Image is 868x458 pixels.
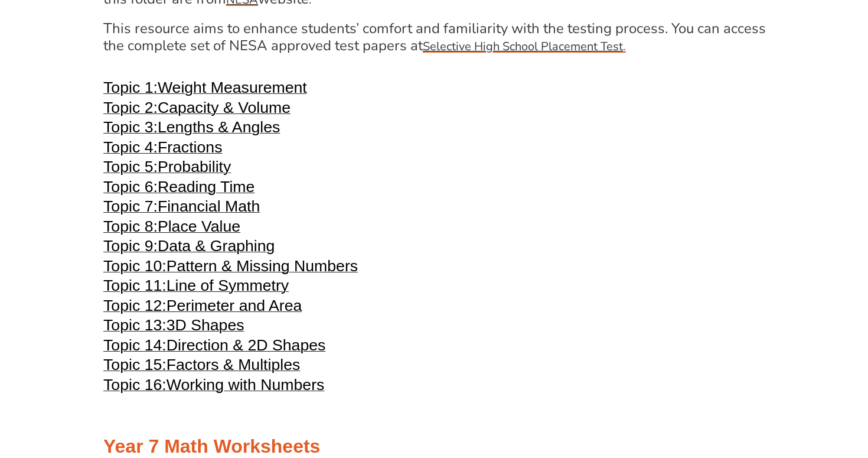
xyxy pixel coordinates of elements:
[103,79,158,96] span: Topic 1:
[103,84,307,96] a: Topic 1:Weight Measurement
[103,316,167,334] span: Topic 13:
[158,197,260,215] span: Financial Math
[103,361,300,373] a: Topic 15:Factors & Multiples
[103,20,766,56] h4: This resource aims to enhance students’ comfort and familiarity with the testing process. You can...
[103,381,324,393] a: Topic 16:Working with Numbers
[103,336,167,354] span: Topic 14:
[103,282,289,294] a: Topic 11:Line of Symmetry
[103,356,167,373] span: Topic 15:
[103,223,240,235] a: Topic 8:Place Value
[158,237,275,255] span: Data & Graphing
[167,376,325,394] span: Working with Numbers
[158,217,240,235] span: Place Value
[103,321,244,333] a: Topic 13:3D Shapes
[103,144,223,155] a: Topic 4:Fractions
[158,79,307,96] span: Weight Measurement
[103,302,302,314] a: Topic 12:Perimeter and Area
[623,38,626,54] span: .
[103,124,280,135] a: Topic 3:Lengths & Angles
[103,203,260,215] a: Topic 7:Financial Math
[167,257,358,275] span: Pattern & Missing Numbers
[103,197,158,215] span: Topic 7:
[103,297,167,314] span: Topic 12:
[103,242,275,254] a: Topic 9:Data & Graphing
[167,356,301,373] span: Factors & Multiples
[167,277,289,294] span: Line of Symmetry
[423,36,626,55] a: Selective High School Placement Test.
[103,257,167,275] span: Topic 10:
[103,342,325,353] a: Topic 14:Direction & 2D Shapes
[158,99,291,116] span: Capacity & Volume
[103,237,158,255] span: Topic 9:
[103,158,158,176] span: Topic 5:
[167,297,302,314] span: Perimeter and Area
[158,178,254,196] span: Reading Time
[103,138,158,156] span: Topic 4:
[103,183,254,195] a: Topic 6:Reading Time
[167,336,326,354] span: Direction & 2D Shapes
[103,118,158,136] span: Topic 3:
[103,376,167,394] span: Topic 16:
[103,262,358,274] a: Topic 10:Pattern & Missing Numbers
[158,118,280,136] span: Lengths & Angles
[103,104,291,116] a: Topic 2:Capacity & Volume
[423,38,623,54] u: Selective High School Placement Test
[103,99,158,116] span: Topic 2:
[167,316,244,334] span: 3D Shapes
[665,324,868,458] iframe: Chat Widget
[103,277,167,294] span: Topic 11:
[158,138,223,156] span: Fractions
[103,178,158,196] span: Topic 6:
[103,163,231,175] a: Topic 5:Probability
[103,217,158,235] span: Topic 8:
[158,158,231,176] span: Probability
